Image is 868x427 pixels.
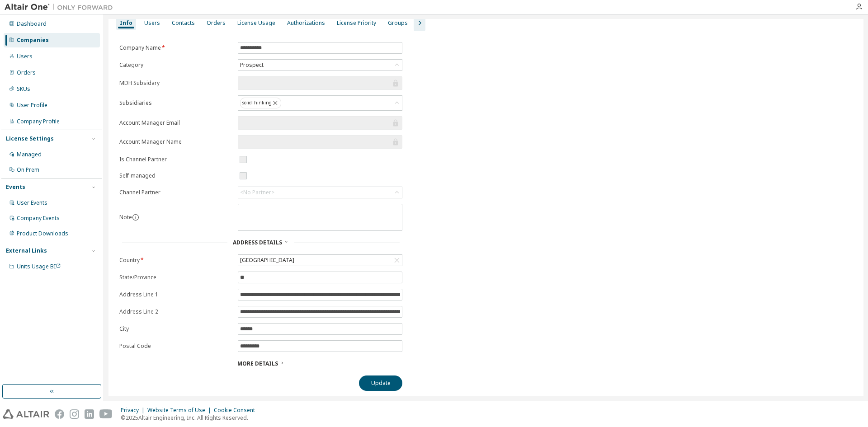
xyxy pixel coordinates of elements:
button: Update [359,375,402,391]
div: Privacy [121,407,147,414]
label: Account Manager Name [119,138,232,145]
label: Company Name [119,44,232,52]
div: License Settings [6,135,54,142]
div: On Prem [17,166,39,174]
div: External Links [6,247,47,254]
div: Authorizations [287,19,325,27]
div: Users [17,53,33,60]
p: © 2025 Altair Engineering, Inc. All Rights Reserved. [121,414,260,422]
img: youtube.svg [99,409,113,419]
button: information [132,214,139,221]
div: Website Terms of Use [147,407,214,414]
div: User Events [17,199,47,206]
label: Postal Code [119,343,232,350]
div: [GEOGRAPHIC_DATA] [239,255,296,265]
label: Subsidiaries [119,99,232,107]
img: Altair One [5,3,118,12]
label: Address Line 1 [119,291,232,298]
div: Company Events [17,215,60,222]
label: MDH Subsidary [119,80,232,87]
span: More Details [237,360,278,367]
div: License Priority [337,19,376,27]
div: Prospect [238,60,402,70]
div: Info [120,19,132,27]
label: State/Province [119,274,232,281]
div: solidThinking [238,96,402,110]
label: Country [119,257,232,264]
div: Orders [17,69,36,76]
div: SKUs [17,85,30,93]
div: Events [6,183,25,191]
img: linkedin.svg [85,409,94,419]
img: facebook.svg [55,409,64,419]
span: Address Details [233,239,282,246]
label: City [119,325,232,333]
div: <No Partner> [238,187,402,198]
div: Cookie Consent [214,407,260,414]
div: Product Downloads [17,230,68,237]
div: Prospect [239,60,265,70]
div: Users [144,19,160,27]
label: Address Line 2 [119,308,232,315]
div: [GEOGRAPHIC_DATA] [238,255,402,266]
div: Groups [388,19,408,27]
img: altair_logo.svg [3,409,49,419]
div: solidThinking [240,98,281,108]
label: Channel Partner [119,189,232,196]
div: User Profile [17,102,47,109]
div: <No Partner> [240,189,274,196]
div: Dashboard [17,20,47,28]
img: instagram.svg [70,409,79,419]
label: Note [119,213,132,221]
span: Units Usage BI [17,263,61,270]
div: Orders [207,19,226,27]
label: Self-managed [119,172,232,179]
div: Contacts [172,19,195,27]
label: Category [119,61,232,69]
div: Company Profile [17,118,60,125]
label: Is Channel Partner [119,156,232,163]
div: License Usage [237,19,275,27]
div: Managed [17,151,42,158]
label: Account Manager Email [119,119,232,127]
div: Companies [17,37,49,44]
